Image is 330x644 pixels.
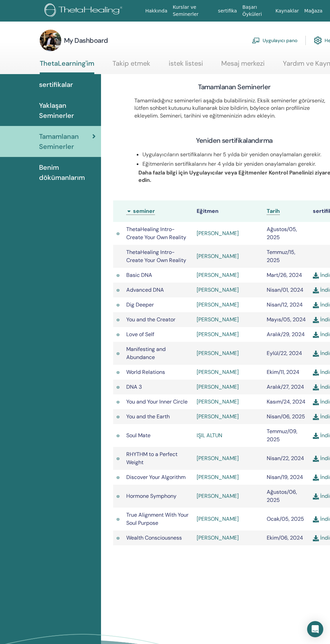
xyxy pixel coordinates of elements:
img: cog.svg [314,35,322,46]
img: Active Certificate [117,303,120,308]
span: Love of Self [126,331,154,338]
a: [PERSON_NAME] [197,316,239,323]
span: sertifikalar [39,79,73,90]
a: [PERSON_NAME] [197,474,239,481]
h3: Yeniden sertifikalandırma [196,136,273,145]
img: Active Certificate [117,494,120,499]
img: Active Certificate [117,476,120,480]
a: [PERSON_NAME] [197,398,239,405]
span: Discover Your Algorithm [126,474,186,481]
span: Wealth Consciousness [126,534,182,541]
span: Benim dökümanlarım [39,162,96,183]
img: download.svg [313,414,319,420]
img: Active Certificate [117,288,120,293]
a: Takip etmek [112,59,150,72]
a: Mağaza [302,5,325,17]
img: download.svg [313,332,319,338]
span: ThetaHealing Intro- Create Your Own Reality [126,226,186,241]
td: Mart/26, 2024 [263,268,309,283]
td: Temmuz/09, 2025 [263,424,309,447]
a: [PERSON_NAME] [197,383,239,390]
a: [PERSON_NAME] [197,253,239,260]
span: Tamamlanan Seminerler [39,131,92,152]
td: Temmuz/15, 2025 [263,245,309,268]
img: Active Certificate [117,371,120,375]
span: Basic DNA [126,271,152,279]
img: Active Certificate [117,385,120,390]
span: You and the Earth [126,413,170,420]
img: download.svg [313,302,319,308]
img: Active Certificate [117,352,120,356]
img: Active Certificate [117,333,120,337]
img: Active Certificate [117,536,120,541]
a: Kurslar ve Seminerler [170,1,215,21]
img: download.svg [313,535,319,541]
img: download.svg [313,272,319,279]
span: You and the Creator [126,316,175,323]
div: Open Intercom Messenger [307,621,323,637]
img: download.svg [313,399,319,405]
img: download.svg [313,317,319,323]
span: World Relations [126,368,165,376]
a: [PERSON_NAME] [197,301,239,308]
h3: Tamamlanan Seminerler [198,82,271,92]
a: [PERSON_NAME] [197,230,239,237]
a: [PERSON_NAME] [197,271,239,279]
a: IŞIL ALTUN [197,432,222,439]
h3: My Dashboard [64,36,108,45]
img: Active Certificate [117,517,120,522]
a: Tarih [267,207,280,215]
span: Hormone Symphony [126,492,176,500]
a: Uygulayıcı pano [252,33,297,48]
img: chalkboard-teacher.svg [252,37,260,43]
img: download.svg [313,475,319,481]
td: Ağustos/06, 2025 [263,485,309,508]
a: ThetaLearning'im [40,59,94,74]
a: [PERSON_NAME] [197,350,239,357]
img: Active Certificate [117,457,120,461]
a: Başarı Öyküleri [240,1,273,21]
a: [PERSON_NAME] [197,286,239,293]
a: [PERSON_NAME] [197,455,239,462]
td: Aralık/27, 2024 [263,380,309,394]
img: Active Certificate [117,400,120,405]
img: download.svg [313,433,319,439]
img: Active Certificate [117,232,120,236]
a: [PERSON_NAME] [197,492,239,500]
td: Ocak/05, 2025 [263,508,309,530]
a: [PERSON_NAME] [197,413,239,420]
img: Active Certificate [117,415,120,419]
td: Nisan/01, 2024 [263,283,309,297]
img: default.jpg [40,30,61,51]
img: download.svg [313,516,319,522]
img: download.svg [313,456,319,462]
a: [PERSON_NAME] [197,515,239,522]
a: Kaynaklar [273,5,302,17]
img: download.svg [313,384,319,390]
a: istek listesi [169,59,203,72]
img: Active Certificate [117,318,120,322]
span: Manifesting and Abundance [126,346,166,361]
a: [PERSON_NAME] [197,368,239,376]
a: [PERSON_NAME] [197,534,239,541]
td: Ağustos/05, 2025 [263,222,309,245]
span: Yaklaşan Seminerler [39,100,96,121]
td: Nisan/19, 2024 [263,470,309,485]
img: download.svg [313,351,319,357]
span: DNA 3 [126,383,142,390]
td: Nisan/12, 2024 [263,297,309,312]
a: [PERSON_NAME] [197,331,239,338]
th: Eğitmen [193,200,264,222]
span: ThetaHealing Intro- Create Your Own Reality [126,249,186,264]
img: Active Certificate [117,434,120,438]
td: Nisan/06, 2025 [263,409,309,424]
a: Hakkında [142,5,170,17]
td: Mayıs/05, 2024 [263,312,309,327]
img: download.svg [313,369,319,376]
td: Eylül/22, 2024 [263,342,309,365]
span: RHYTHM to a Perfect Weight [126,451,177,466]
td: Ekim/06, 2024 [263,530,309,545]
img: logo.png [44,3,125,19]
td: Ekim/11, 2024 [263,365,309,380]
